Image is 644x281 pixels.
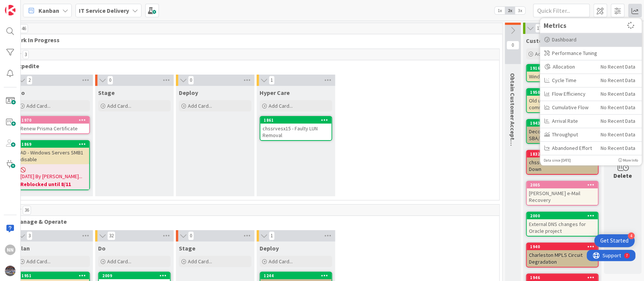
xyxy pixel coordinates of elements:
span: Add Card... [107,258,131,265]
span: 0 [107,76,113,85]
div: 1869AD - Windows Servers SMB1 disable [18,141,89,164]
span: Add Card... [269,258,293,265]
div: [PERSON_NAME] e-Mail Recovery [527,188,598,205]
span: 36 [23,206,31,215]
div: 1946 [527,274,598,281]
span: Kanban [38,6,59,15]
div: 1916 [530,66,598,71]
div: 1861chssrvesx15 - Faulty LUN Removal [260,117,331,140]
div: 1943Decommission Netherlands SBA/SBC [527,120,598,143]
div: Charleston MPLS Circuit Degradation [527,250,598,267]
span: [DATE] By [PERSON_NAME]... [20,173,82,180]
div: 1940 [527,243,598,250]
span: Customer Accepted [526,37,580,44]
span: 3x [515,7,525,14]
span: Plan [17,244,30,252]
span: Deploy [179,89,198,96]
div: 1950Old users cleanup in commvault console [527,89,598,112]
span: 1 [269,231,275,240]
div: 1916Windows 11 Upgrade [527,65,598,81]
div: 1832 [527,151,598,157]
span: Add Card... [269,102,293,109]
span: 3 [23,50,29,59]
div: 2005 [527,182,598,188]
div: 1244 [260,272,331,279]
span: 178 [535,24,546,33]
div: 2009 [99,272,170,279]
div: No Recent Data [601,76,635,84]
div: Get Started [600,237,629,244]
span: Add Card... [188,258,212,265]
span: Do [17,89,25,96]
span: 0 [188,76,194,85]
b: Reblocked until 8/11 [20,180,87,188]
div: 1832 [530,151,598,157]
span: Add Card... [26,258,51,265]
a: 1869AD - Windows Servers SMB1 disable[DATE] By [PERSON_NAME]...Reblocked until 8/11 [17,140,90,190]
a: 1861chssrvesx15 - Faulty LUN Removal [260,116,332,141]
span: Add Card... [188,102,212,109]
span: Expedite [15,62,490,70]
b: IT Service Delivery [79,7,129,14]
div: 7 [39,3,41,9]
div: 1970 [18,117,89,124]
div: Flow Efficiency [544,90,595,98]
div: 2000 [527,212,598,219]
div: 1244 [264,273,331,278]
div: Open Get Started checklist, remaining modules: 4 [594,234,635,247]
span: 46 [20,24,28,33]
div: 2000 [530,213,598,218]
div: chssrvesx15 - Faulty LUN Removal [260,124,331,140]
a: 1970Renew Prisma Certificate [17,116,90,134]
div: 1950 [530,90,598,95]
span: Support [16,1,34,10]
div: Allocation [544,63,595,71]
span: 0 [188,231,194,240]
div: 2005 [530,182,598,188]
span: 32 [107,231,115,240]
div: 1869 [22,142,89,147]
a: 1940Charleston MPLS Circuit Degradation [526,243,598,267]
div: Throughput [544,131,595,139]
div: 1946 [530,275,598,280]
a: 1943Decommission Netherlands SBA/SBC [526,119,598,144]
div: 1916 [527,65,598,72]
p: Data since [DATE] [544,157,571,163]
div: External DNS changes for Oracle project [527,219,598,236]
p: More Info [618,157,638,163]
img: avatar [5,266,15,276]
span: Deploy [260,244,279,252]
a: 1950Old users cleanup in commvault console [526,88,598,113]
div: 1951 [22,273,89,278]
div: Dashboard [544,36,637,44]
span: 3 [26,231,32,240]
input: Quick Filter... [533,4,590,17]
div: 1832chsswta4r40-221 - Int Gi0/17 Down [527,151,598,174]
div: 4 [628,232,635,239]
div: AD - Windows Servers SMB1 disable [18,148,89,164]
div: Abandoned Effort [544,144,595,152]
span: 2x [505,7,515,14]
div: 1940Charleston MPLS Circuit Degradation [527,243,598,267]
div: 2005[PERSON_NAME] e-Mail Recovery [527,182,598,205]
div: Decommission Netherlands SBA/SBC [527,127,598,143]
div: 1970 [22,118,89,123]
div: 2009 [102,273,170,278]
a: 2005[PERSON_NAME] e-Mail Recovery [526,181,598,206]
div: No Recent Data [601,130,635,139]
span: Add Card... [535,50,559,57]
a: 2000External DNS changes for Oracle project [526,212,598,237]
div: Cumulative Flow [544,104,595,111]
span: 1x [495,7,505,14]
div: 1951 [18,272,89,279]
div: No Recent Data [601,117,635,125]
div: Renew Prisma Certificate [18,124,89,133]
div: 1943 [530,121,598,126]
span: Hyper Care [260,89,290,96]
div: No Recent Data [601,90,635,98]
span: 1 [269,76,275,85]
span: Manage & Operate [15,218,490,225]
div: Performance Tuning [544,49,637,57]
div: 1861 [264,118,331,123]
div: No Recent Data [601,63,635,71]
